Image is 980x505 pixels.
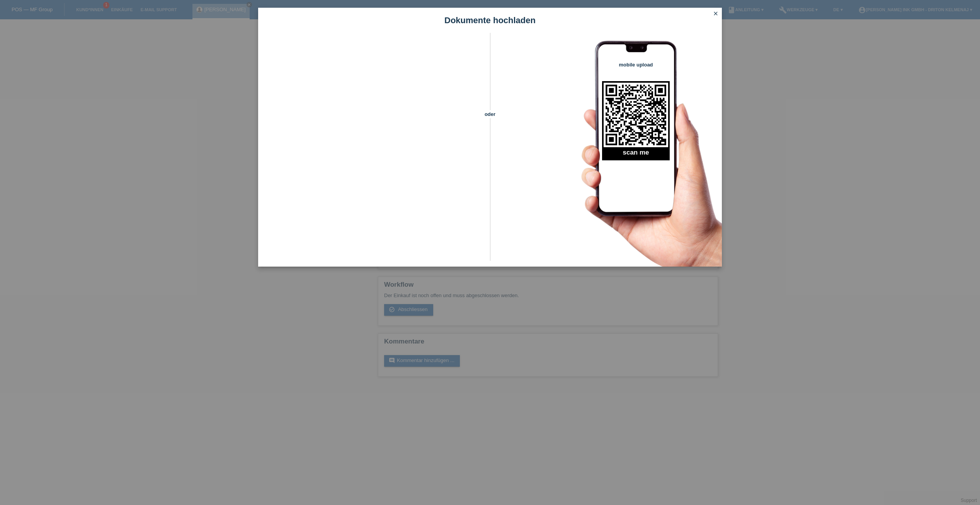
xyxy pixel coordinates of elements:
[258,15,722,25] h1: Dokumente hochladen
[713,10,719,17] i: close
[602,62,670,68] h4: mobile upload
[602,149,670,160] h2: scan me
[711,10,721,19] a: close
[270,52,476,245] iframe: Upload
[476,110,504,118] span: oder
